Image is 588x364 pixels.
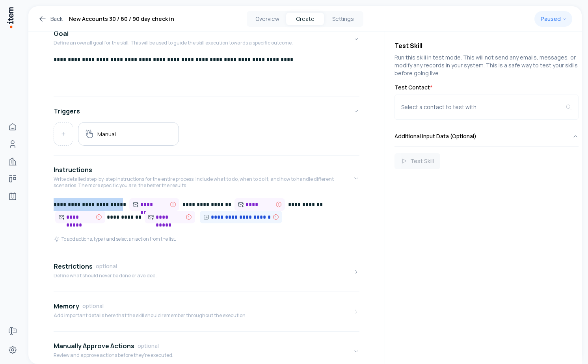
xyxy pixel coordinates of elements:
[54,176,353,189] p: Write detailed step-by-step instructions for the entire process. Include what to do, when to do i...
[97,130,116,138] h5: Manual
[82,302,104,310] span: optional
[54,22,359,56] button: GoalDefine an overall goal for the skill. This will be used to guide the skill execution towards ...
[54,40,293,46] p: Define an overall goal for the skill. This will be used to guide the skill execution towards a sp...
[5,342,20,358] a: Settings
[5,323,20,339] a: Forms
[138,342,159,350] span: optional
[54,236,176,242] div: To add actions, type / and select an action from the list.
[54,56,359,93] div: GoalDefine an overall goal for the skill. This will be used to guide the skill execution towards ...
[96,262,117,270] span: optional
[54,262,93,271] h4: Restrictions
[54,100,359,122] button: Triggers
[394,126,579,147] button: Additional Input Data (Optional)
[324,13,362,25] button: Settings
[394,41,579,50] h4: Test Skill
[394,54,579,77] p: Run this skill in test mode. This will not send any emails, messages, or modify any records in yo...
[54,106,80,116] h4: Triggers
[54,312,247,319] p: Add important details here that the skill should remember throughout the execution.
[69,14,174,24] h1: New Accounts 30 / 60 / 90 day check in
[286,13,324,25] button: Create
[248,13,286,25] button: Overview
[54,165,92,175] h4: Instructions
[401,103,566,111] div: Select a contact to test with...
[6,6,14,29] img: Item Brain Logo
[5,119,20,135] a: Home
[54,352,173,358] p: Review and approve actions before they're executed.
[394,84,579,91] label: Test Contact
[54,29,69,38] h4: Goal
[5,154,20,169] a: Companies
[54,198,359,249] div: InstructionsWrite detailed step-by-step instructions for the entire process. Include what to do, ...
[54,341,134,351] h4: Manually Approve Actions
[54,255,359,288] button: RestrictionsoptionalDefine what should never be done or avoided.
[5,136,20,152] a: Contacts
[54,159,359,198] button: InstructionsWrite detailed step-by-step instructions for the entire process. Include what to do, ...
[54,122,359,152] div: Triggers
[5,188,20,204] a: Agents
[38,14,63,24] a: Back
[54,301,79,311] h4: Memory
[5,171,20,187] a: deals
[54,273,157,279] p: Define what should never be done or avoided.
[54,295,359,328] button: MemoryoptionalAdd important details here that the skill should remember throughout the execution.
